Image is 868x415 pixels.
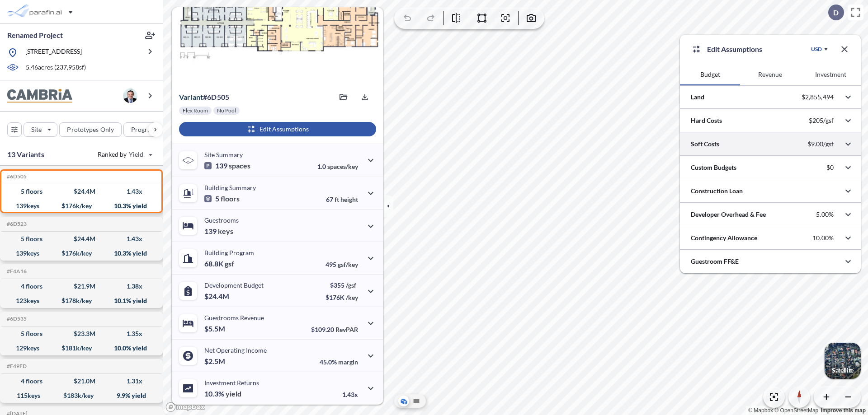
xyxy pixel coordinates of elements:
p: 1.43x [342,391,358,398]
p: 67 [326,196,358,203]
span: ft [335,196,339,203]
span: yield [226,389,241,398]
p: $24.4M [204,292,231,301]
p: Site Summary [204,151,243,159]
p: $2,855,494 [802,93,834,101]
button: Site Plan [411,396,422,406]
button: Site [24,122,57,137]
p: Investment Returns [204,379,259,387]
p: Custom Budgets [691,163,736,172]
p: $2.5M [204,357,226,366]
h5: Click to copy the code [5,316,27,322]
p: Construction Loan [691,187,743,196]
span: gsf [225,259,234,268]
p: Net Operating Income [204,346,267,354]
p: $5.5M [204,324,226,333]
span: floors [221,194,240,203]
p: $0 [826,163,834,172]
p: Development Budget [204,281,264,289]
button: Program [123,122,172,137]
span: /gsf [346,281,356,289]
p: Land [691,93,704,102]
button: Budget [680,64,740,85]
button: Investment [801,64,861,85]
p: 5.00% [816,210,834,219]
span: height [340,196,358,203]
p: Building Summary [204,184,256,191]
span: Variant [179,93,203,101]
p: Hard Costs [691,116,722,125]
p: 495 [325,261,358,268]
p: $355 [325,281,358,289]
p: Guestrooms [204,216,239,224]
a: Mapbox [748,407,773,414]
p: D [833,9,839,17]
span: gsf/key [338,261,358,268]
button: Switcher ImageSatellite [825,343,861,379]
p: 45.0% [320,358,358,366]
p: 13 Variants [7,149,44,160]
p: 1.0 [317,163,358,170]
p: Prototypes Only [67,125,114,134]
p: Guestroom FF&E [691,257,739,266]
button: Prototypes Only [59,122,122,137]
p: [STREET_ADDRESS] [25,47,82,58]
p: Edit Assumptions [707,44,762,55]
p: Flex Room [183,107,208,114]
h5: Click to copy the code [5,221,27,227]
p: $205/gsf [809,117,834,125]
p: 10.00% [812,234,834,242]
h5: Click to copy the code [5,268,27,275]
p: Developer Overhead & Fee [691,210,766,219]
button: Revenue [740,64,800,85]
h5: Click to copy the code [5,173,27,180]
a: OpenStreetMap [774,407,818,414]
span: spaces [229,161,250,170]
p: 139 [204,161,250,170]
p: Contingency Allowance [691,233,757,242]
p: 5 [204,194,240,203]
span: spaces/key [327,163,358,170]
img: BrandImage [7,89,72,103]
p: 5.46 acres ( 237,958 sf) [26,63,86,73]
span: keys [218,227,233,236]
p: 10.3% [204,389,241,398]
p: Renamed Project [7,30,63,40]
div: USD [811,46,822,53]
a: Improve this map [821,407,866,414]
button: Aerial View [398,396,409,406]
span: /key [346,294,358,301]
img: user logo [123,89,137,103]
span: RevPAR [335,326,358,333]
p: Satellite [832,367,854,374]
span: margin [338,358,358,366]
button: Ranked by Yield [90,147,158,162]
p: 68.8K [204,259,234,268]
img: Switcher Image [825,343,861,379]
p: $176K [325,294,358,301]
p: Site [31,125,42,134]
p: Program [131,125,156,134]
a: Mapbox homepage [165,402,205,412]
h5: Click to copy the code [5,363,27,369]
p: No Pool [217,107,236,114]
p: # 6d505 [179,93,229,102]
span: Yield [129,150,144,159]
p: $109.20 [311,326,358,333]
p: Building Program [204,249,254,256]
p: 139 [204,227,233,236]
p: Guestrooms Revenue [204,314,264,322]
button: Edit Assumptions [179,122,376,136]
